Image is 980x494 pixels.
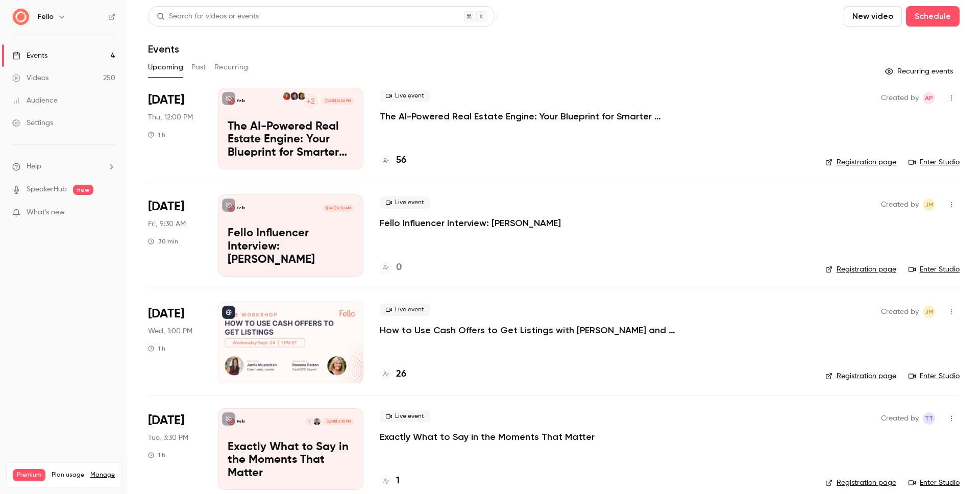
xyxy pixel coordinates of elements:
[909,478,960,488] a: Enter Studio
[380,474,400,488] a: 1
[844,6,902,27] button: New video
[148,88,202,169] div: Sep 18 Thu, 12:00 PM (America/New York)
[825,371,896,381] a: Registration page
[157,11,259,22] div: Search for videos or events
[148,194,202,276] div: Sep 19 Fri, 9:30 AM (America/New York)
[380,431,595,443] a: Exactly What to Say in the Moments That Matter
[13,469,45,481] span: Premium
[12,118,53,128] div: Settings
[148,433,188,443] span: Tue, 3:30 PM
[12,95,58,106] div: Audience
[396,367,406,381] h4: 26
[228,441,354,480] p: Exactly What to Say in the Moments That Matter
[148,43,179,55] h1: Events
[12,51,47,61] div: Events
[290,92,298,100] img: Tiffany Bryant Gelzinis
[305,417,313,426] div: P
[380,196,430,209] span: Live event
[323,418,353,425] span: [DATE] 3:30 PM
[825,264,896,275] a: Registration page
[148,59,183,76] button: Upcoming
[237,206,245,211] p: Fello
[298,92,305,100] img: Adam Akerblom
[103,208,115,217] iframe: Noticeable Trigger
[909,371,960,381] a: Enter Studio
[218,88,363,169] a: The AI-Powered Real Estate Engine: Your Blueprint for Smarter ConversionsFello+2Adam AkerblomTiff...
[148,237,178,245] div: 30 min
[925,199,934,211] span: JM
[322,97,353,105] span: [DATE] 12:00 PM
[380,304,430,316] span: Live event
[237,98,245,104] p: Fello
[237,419,245,424] p: Fello
[73,185,93,195] span: new
[380,217,561,229] a: Fello Influencer Interview: [PERSON_NAME]
[148,344,165,353] div: 1 h
[909,264,960,275] a: Enter Studio
[218,408,363,490] a: Exactly What to Say in the Moments That MatterFelloRyan YoungP[DATE] 3:30 PMExactly What to Say i...
[906,6,960,27] button: Schedule
[148,302,202,383] div: Sep 24 Wed, 1:00 PM (America/New York)
[396,154,406,167] h4: 56
[302,92,320,110] div: +2
[148,199,184,215] span: [DATE]
[881,199,919,211] span: Created by
[191,59,206,76] button: Past
[925,306,934,318] span: JM
[148,306,184,322] span: [DATE]
[923,306,935,318] span: Jamie Muenchen
[923,199,935,211] span: Jamie Muenchen
[881,412,919,425] span: Created by
[925,92,933,104] span: AP
[825,157,896,167] a: Registration page
[52,471,84,479] span: Plan usage
[12,161,115,172] li: help-dropdown-opener
[148,131,165,139] div: 1 h
[228,227,354,266] p: Fello Influencer Interview: [PERSON_NAME]
[925,412,933,425] span: TT
[148,219,186,229] span: Fri, 9:30 AM
[38,12,54,22] h6: Fello
[380,90,430,102] span: Live event
[148,412,184,429] span: [DATE]
[380,367,406,381] a: 26
[909,157,960,167] a: Enter Studio
[881,306,919,318] span: Created by
[380,261,402,275] a: 0
[148,92,184,108] span: [DATE]
[880,63,960,80] button: Recurring events
[923,412,935,425] span: Tharun Tiruveedula
[313,418,321,425] img: Ryan Young
[396,261,402,275] h4: 0
[27,161,41,172] span: Help
[380,110,686,122] a: The AI-Powered Real Estate Engine: Your Blueprint for Smarter Conversions
[283,92,290,100] img: Kerry Kleckner
[27,207,65,218] span: What's new
[380,154,406,167] a: 56
[214,59,249,76] button: Recurring
[218,194,363,276] a: Fello Influencer Interview: Austin Hellickson Fello[DATE] 9:30 AMFello Influencer Interview: [PER...
[148,112,193,122] span: Thu, 12:00 PM
[27,184,67,195] a: SpeakerHub
[12,73,48,83] div: Videos
[228,120,354,160] p: The AI-Powered Real Estate Engine: Your Blueprint for Smarter Conversions
[90,471,115,479] a: Manage
[148,326,192,336] span: Wed, 1:00 PM
[380,410,430,423] span: Live event
[396,474,400,488] h4: 1
[825,478,896,488] a: Registration page
[148,408,202,490] div: Sep 30 Tue, 3:30 PM (America/New York)
[881,92,919,104] span: Created by
[923,92,935,104] span: Aayush Panjikar
[380,324,686,336] a: How to Use Cash Offers to Get Listings with [PERSON_NAME] and Cash CPO
[13,9,29,25] img: Fello
[148,451,165,459] div: 1 h
[323,205,353,212] span: [DATE] 9:30 AM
